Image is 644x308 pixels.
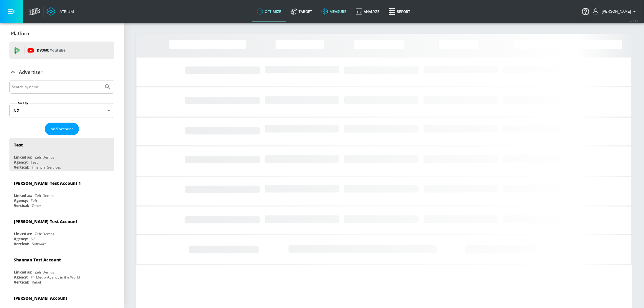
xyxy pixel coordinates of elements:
div: Shannan Test Account [14,257,61,263]
div: Vertical: [14,241,29,246]
a: optimize [252,1,286,22]
div: Agency: [14,160,28,165]
div: DV360: Youtube [9,42,114,59]
div: [PERSON_NAME] Test Account 1Linked as:Zefr DemosAgency:ZefrVertical:Other [9,176,114,210]
div: Other [32,203,41,208]
div: Agency: [14,236,28,241]
div: Zefr [31,198,37,203]
a: Analyze [351,1,384,22]
div: Software [32,241,47,246]
div: [PERSON_NAME] Test AccountLinked as:Zefr DemosAgency:NAVertical:Software [9,214,114,248]
div: Linked as: [14,270,32,275]
div: Test [31,160,38,165]
div: Atrium [57,9,74,14]
div: Zefr Demos [35,193,54,198]
div: NA [31,236,36,241]
div: Vertical: [14,165,29,170]
p: DV360: [37,47,65,54]
div: TestLinked as:Zefr DemosAgency:TestVertical:Financial Services [9,138,114,171]
div: Shannan Test AccountLinked as:Zefr DemosAgency:#1 Media Agency in the WorldVertical:Retail [9,253,114,286]
button: [PERSON_NAME] [593,8,638,15]
div: Platform [9,25,114,42]
div: Agency: [14,198,28,203]
a: Report [384,1,415,22]
p: Youtube [50,47,65,53]
button: Open Resource Center [577,3,594,19]
div: [PERSON_NAME] Test Account 1 [14,180,81,186]
a: Atrium [47,7,74,16]
label: Sort By [17,101,29,105]
div: [PERSON_NAME] Account [14,295,67,301]
div: Vertical: [14,280,29,285]
div: Linked as: [14,231,32,236]
div: Zefr Demos [35,231,54,236]
span: Add Account [51,126,73,132]
div: Zefr Demos [35,155,54,160]
span: login as: stephanie.wolklin@zefr.com [599,9,631,14]
span: v 4.25.4 [630,19,638,23]
p: Advertiser [19,69,42,75]
div: A-Z [9,103,114,118]
div: #1 Media Agency in the World [31,275,80,280]
div: Agency: [14,275,28,280]
div: [PERSON_NAME] Test Account [14,219,77,224]
div: Advertiser [9,64,114,80]
input: Search by name [12,83,101,91]
div: Linked as: [14,193,32,198]
p: Platform [11,30,31,37]
div: Linked as: [14,155,32,160]
div: Test [14,142,23,148]
button: Add Account [45,123,79,135]
div: Retail [32,280,41,285]
div: Zefr Demos [35,270,54,275]
a: Target [286,1,317,22]
div: Vertical: [14,203,29,208]
a: measure [317,1,351,22]
div: Financial Services [32,165,61,170]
